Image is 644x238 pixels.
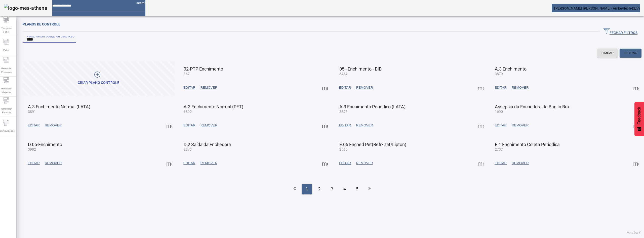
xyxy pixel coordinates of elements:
[495,161,507,166] span: EDITAR
[320,159,330,168] button: Mais
[356,186,358,192] span: 5
[512,161,529,166] span: REMOVER
[627,231,641,234] span: Versão: ()
[637,107,641,124] span: Feedback
[495,85,507,90] span: EDITAR
[28,161,40,166] span: EDITAR
[476,121,485,130] button: Mais
[28,110,36,114] span: 3891
[601,51,614,56] span: LIMPAR
[476,83,485,92] button: Mais
[25,121,42,130] button: EDITAR
[632,83,641,92] button: Mais
[337,121,354,130] button: EDITAR
[45,161,62,166] span: REMOVER
[184,110,192,114] span: 3890
[599,27,641,36] button: FECHAR FILTROS
[339,66,382,72] span: 05 - Enchimento - BIB
[476,159,485,168] button: Mais
[624,51,637,56] span: FILTRAR
[331,186,333,192] span: 3
[495,142,560,147] span: E.1 Enchimento Coleta Periodica
[181,121,198,130] button: EDITAR
[183,161,195,166] span: EDITAR
[184,142,231,147] span: D.2 Saída da Enchedora
[597,49,618,58] button: LIMPAR
[320,121,330,130] button: Mais
[339,147,347,151] span: 2595
[28,104,90,109] span: A.3 Enchimento Normal (LATA)
[492,159,509,168] button: EDITAR
[200,161,217,166] span: REMOVER
[509,159,531,168] button: REMOVER
[632,121,641,130] button: Mais
[318,186,321,192] span: 2
[198,83,220,92] button: REMOVER
[339,142,406,147] span: E.06 Enched Pet(Refr/Gat/Lipton)
[492,83,509,92] button: EDITAR
[353,159,375,168] button: REMOVER
[339,85,351,90] span: EDITAR
[495,72,503,76] span: 3879
[198,159,220,168] button: REMOVER
[42,121,64,130] button: REMOVER
[603,28,637,36] span: FECHAR FILTROS
[28,147,36,151] span: 3982
[337,83,354,92] button: EDITAR
[184,104,243,109] span: A.3 Enchimento Normal (PET)
[356,123,373,128] span: REMOVER
[337,159,354,168] button: EDITAR
[512,85,529,90] span: REMOVER
[183,85,195,90] span: EDITAR
[28,123,40,128] span: EDITAR
[339,104,406,109] span: A.3 Enchimento Periódico (LATA)
[165,159,174,168] button: Mais
[509,121,531,130] button: REMOVER
[339,161,351,166] span: EDITAR
[339,123,351,128] span: EDITAR
[198,121,220,130] button: REMOVER
[4,4,47,12] img: logo-mes-athena
[320,83,330,92] button: Mais
[23,61,175,95] button: Criar plano controle
[495,104,570,109] span: Assepsia da Enchedora de Bag In Box
[356,161,373,166] span: REMOVER
[183,123,195,128] span: EDITAR
[184,72,190,76] span: 367
[495,123,507,128] span: EDITAR
[181,159,198,168] button: EDITAR
[495,66,527,72] span: A.3 Enchimento
[353,121,375,130] button: REMOVER
[23,22,60,26] span: Planos de controle
[512,123,529,128] span: REMOVER
[353,83,375,92] button: REMOVER
[343,186,346,192] span: 4
[495,147,503,151] span: 2737
[339,72,347,76] span: 3464
[632,159,641,168] button: Mais
[339,110,347,114] span: 3892
[2,47,11,54] span: Fabril
[165,121,174,130] button: Mais
[45,123,62,128] span: REMOVER
[554,6,640,10] span: [PERSON_NAME] [PERSON_NAME] (Ambevtech-DEV)
[42,159,64,168] button: REMOVER
[356,85,373,90] span: REMOVER
[634,102,644,136] button: Feedback - Mostrar pesquisa
[27,34,74,38] mat-label: Pesquise por código ou descrição
[78,80,119,85] div: Criar plano controle
[184,66,223,72] span: 02-PTP Enchimento
[492,121,509,130] button: EDITAR
[25,159,42,168] button: EDITAR
[200,85,217,90] span: REMOVER
[509,83,531,92] button: REMOVER
[495,110,503,114] span: 1690
[200,123,217,128] span: REMOVER
[620,49,641,58] button: FILTRAR
[28,142,62,147] span: D.05-Enchimento
[181,83,198,92] button: EDITAR
[184,147,192,151] span: 2873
